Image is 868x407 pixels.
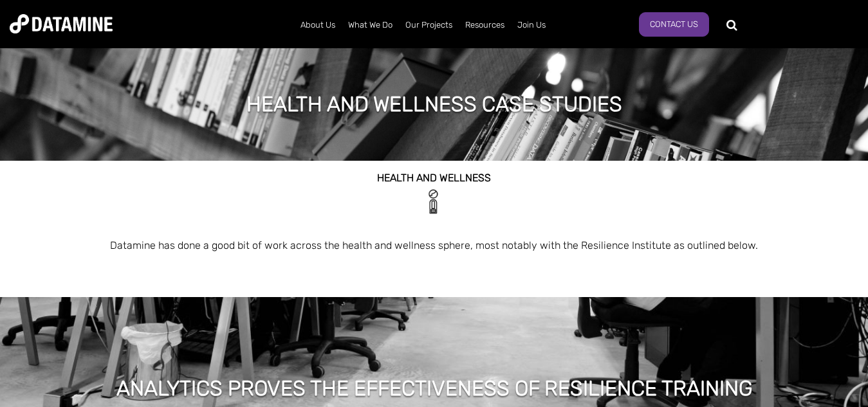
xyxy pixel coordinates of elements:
a: About Us [294,8,342,42]
img: Datamine [10,14,113,33]
h1: health and wellness case studies [246,90,622,118]
p: Datamine has done a good bit of work across the health and wellness sphere, most notably with the... [68,238,801,253]
a: Our Projects [399,8,459,42]
a: Join Us [511,8,552,42]
img: Male sideways-1 [420,187,448,216]
a: What We Do [342,8,399,42]
a: Resources [459,8,511,42]
h1: ANALYTICS PROVES THE EFFECTIVENESS OF RESILIENCE TRAINING [116,374,752,402]
a: Contact Us [639,12,709,37]
h2: HEALTH and WELLNESS [68,172,801,184]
